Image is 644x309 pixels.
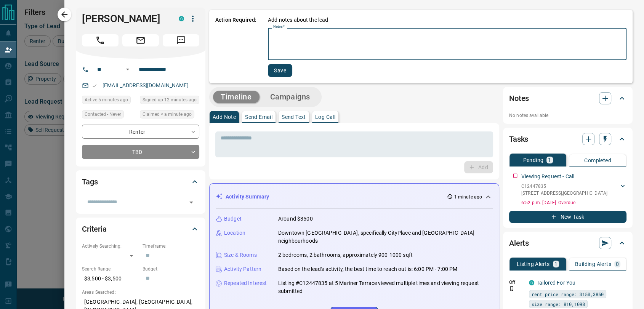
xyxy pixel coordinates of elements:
p: Completed [584,158,611,163]
span: Signed up 12 minutes ago [143,96,197,104]
button: Open [123,65,132,74]
p: Budget [224,215,242,223]
div: Activity Summary1 minute ago [216,190,493,204]
div: Criteria [82,220,199,238]
p: Activity Summary [226,193,269,201]
p: Listing Alerts [517,261,550,267]
span: Claimed < a minute ago [143,110,192,118]
p: [STREET_ADDRESS] , [GEOGRAPHIC_DATA] [521,190,607,197]
p: Log Call [315,114,335,120]
h2: Notes [509,92,529,104]
p: Activity Pattern [224,265,261,273]
a: [EMAIL_ADDRESS][DOMAIN_NAME] [103,82,189,88]
p: Pending [523,157,543,163]
p: Areas Searched: [82,289,199,296]
button: Timeline [213,91,260,103]
div: TBD [82,145,199,159]
p: 1 [554,261,557,267]
span: Contacted - Never [85,110,121,118]
button: Open [186,197,197,208]
p: C12447835 [521,183,607,190]
p: Off [509,279,524,286]
p: 2 bedrooms, 2 bathrooms, approximately 900-1000 sqft [278,251,413,259]
span: rent price range: 3150,3850 [532,290,604,298]
p: Repeated Interest [224,279,267,287]
h2: Alerts [509,237,529,249]
button: Save [268,64,292,77]
p: Action Required: [215,16,256,77]
div: Alerts [509,234,626,252]
p: Size & Rooms [224,251,257,259]
p: $3,500 - $3,500 [82,272,139,285]
p: Send Email [245,114,272,120]
p: No notes available [509,112,626,119]
a: Tailored For You [537,280,575,286]
svg: Push Notification Only [509,286,514,291]
label: Notes [273,24,285,29]
p: Location [224,229,245,237]
p: Budget: [143,266,199,272]
p: Based on the lead's activity, the best time to reach out is: 6:00 PM - 7:00 PM [278,265,457,273]
p: 6:52 p.m. [DATE] - Overdue [521,199,626,206]
p: 1 minute ago [454,194,482,200]
div: Notes [509,89,626,107]
div: Tasks [509,130,626,148]
p: Building Alerts [575,261,611,267]
span: Active 5 minutes ago [85,96,128,104]
div: Tags [82,173,199,191]
div: C12447835[STREET_ADDRESS],[GEOGRAPHIC_DATA] [521,181,626,198]
div: Mon Oct 13 2025 [140,96,199,106]
p: Send Text [282,114,306,120]
p: Around $3500 [278,215,313,223]
p: Add Note [213,114,236,120]
h2: Tasks [509,133,528,145]
span: Call [82,34,119,46]
span: Email [122,34,159,46]
p: Actively Searching: [82,243,139,250]
div: Mon Oct 13 2025 [140,110,199,121]
p: Search Range: [82,266,139,272]
p: 0 [616,261,619,267]
div: Renter [82,125,199,139]
div: condos.ca [529,280,534,285]
p: Timeframe: [143,243,199,250]
svg: Email Valid [92,83,97,88]
button: Campaigns [263,91,318,103]
div: Mon Oct 13 2025 [82,96,136,106]
h1: [PERSON_NAME] [82,13,167,25]
h2: Criteria [82,223,107,235]
button: New Task [509,211,626,223]
p: Add notes about the lead [268,16,328,24]
p: 1 [548,157,551,163]
p: Downtown [GEOGRAPHIC_DATA], specifically CityPlace and [GEOGRAPHIC_DATA] neighbourhoods [278,229,493,245]
span: size range: 810,1098 [532,300,585,308]
span: Message [163,34,199,46]
div: condos.ca [179,16,184,21]
p: Viewing Request - Call [521,173,574,181]
h2: Tags [82,176,98,188]
p: Listing #C12447835 at 5 Mariner Terrace viewed multiple times and viewing request submitted [278,279,493,295]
